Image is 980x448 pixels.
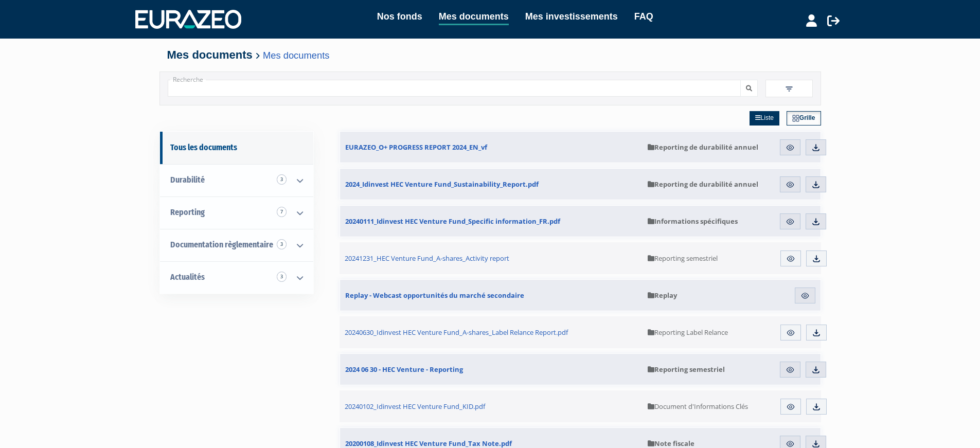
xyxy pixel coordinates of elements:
[811,365,821,374] img: download.svg
[345,402,485,411] span: 20240102_Idinvest HEC Venture Fund_KID.pdf
[160,261,313,294] a: Actualités 3
[167,49,813,61] h4: Mes documents
[377,9,422,24] a: Nos fonds
[345,217,560,226] span: 20240111_Idinvest HEC Venture Fund_Specific information_FR.pdf
[750,111,779,126] a: Liste
[340,169,643,200] a: 2024_Idinvest HEC Venture Fund_Sustainability_Report.pdf
[786,365,795,374] img: eye.svg
[786,143,795,152] img: eye.svg
[786,402,795,411] img: eye.svg
[800,291,810,300] img: eye.svg
[812,254,821,263] img: download.svg
[812,402,821,411] img: download.svg
[648,365,725,374] span: Reporting semestriel
[345,254,509,263] span: 20241231_HEC Venture Fund_A-shares_Activity report
[525,9,618,24] a: Mes investissements
[170,175,205,185] span: Durabilité
[811,217,821,226] img: download.svg
[648,254,718,263] span: Reporting semestriel
[168,80,741,97] input: Recherche
[648,291,677,300] span: Replay
[786,328,795,337] img: eye.svg
[340,242,643,274] a: 20241231_HEC Venture Fund_A-shares_Activity report
[340,206,643,237] a: 20240111_Idinvest HEC Venture Fund_Specific information_FR.pdf
[648,439,694,448] span: Note fiscale
[160,196,313,229] a: Reporting 7
[648,142,758,152] span: Reporting de durabilité annuel
[160,164,313,196] a: Durabilité 3
[648,328,728,337] span: Reporting Label Relance
[787,111,821,126] a: Grille
[648,402,748,411] span: Document d'Informations Clés
[345,180,539,189] span: 2024_Idinvest HEC Venture Fund_Sustainability_Report.pdf
[439,9,509,25] a: Mes documents
[340,316,643,348] a: 20240630_Idinvest HEC Venture Fund_A-shares_Label Relance Report.pdf
[277,272,287,282] span: 3
[786,180,795,189] img: eye.svg
[345,142,487,152] span: EURAZEO_O+ PROGRESS REPORT 2024_EN_vf
[340,390,643,422] a: 20240102_Idinvest HEC Venture Fund_KID.pdf
[634,9,653,24] a: FAQ
[135,10,241,28] img: 1732889491-logotype_eurazeo_blanc_rvb.png
[811,143,821,152] img: download.svg
[160,132,313,164] a: Tous les documents
[345,365,463,374] span: 2024 06 30 - HEC Venture - Reporting
[170,240,273,249] span: Documentation règlementaire
[792,115,799,122] img: grid.svg
[340,280,643,311] a: Replay - Webcast opportunités du marché secondaire
[811,180,821,189] img: download.svg
[785,84,794,94] img: filter.svg
[345,328,568,337] span: 20240630_Idinvest HEC Venture Fund_A-shares_Label Relance Report.pdf
[340,354,643,385] a: 2024 06 30 - HEC Venture - Reporting
[786,217,795,226] img: eye.svg
[277,239,287,249] span: 3
[160,229,313,261] a: Documentation règlementaire 3
[345,291,524,300] span: Replay - Webcast opportunités du marché secondaire
[345,439,512,448] span: 20200108_Idinvest HEC Venture Fund_Tax Note.pdf
[340,132,643,163] a: EURAZEO_O+ PROGRESS REPORT 2024_EN_vf
[277,207,287,217] span: 7
[263,50,329,61] a: Mes documents
[648,180,758,189] span: Reporting de durabilité annuel
[170,207,205,217] span: Reporting
[648,217,738,226] span: Informations spécifiques
[170,272,205,282] span: Actualités
[277,174,287,185] span: 3
[812,328,821,337] img: download.svg
[786,254,795,263] img: eye.svg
